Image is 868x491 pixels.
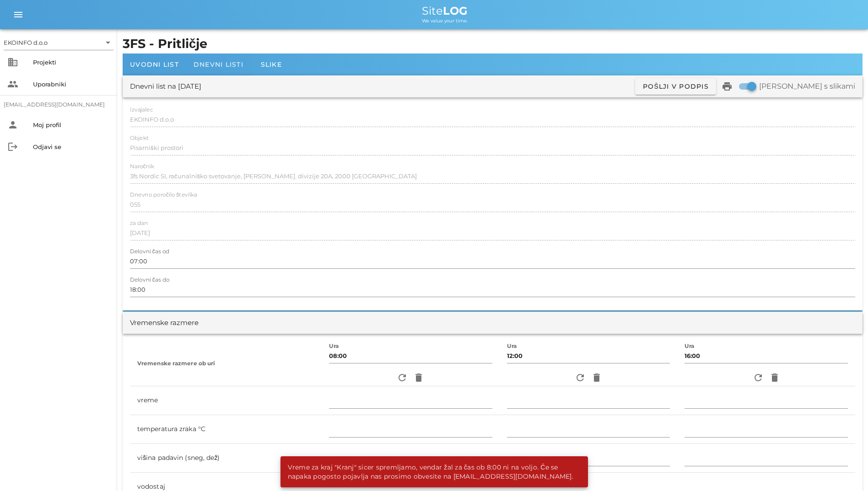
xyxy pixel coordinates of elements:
[507,343,517,350] label: Ura
[130,341,322,386] th: Vremenske razmere ob uri
[33,59,110,66] div: Projekti
[130,60,179,69] span: Uvodni list
[769,372,780,383] i: delete
[642,82,709,91] span: Pošlji v podpis
[413,372,424,383] i: delete
[759,82,855,91] label: [PERSON_NAME] s slikami
[4,38,48,47] div: EKOINFO d.o.o
[280,456,584,487] div: Vreme za kraj "Kranj" sicer spremljamo, vendar žal za čas ob 8:00 ni na voljo. Če se napaka pogos...
[443,4,468,17] b: LOG
[130,277,169,283] label: Delovni čas do
[194,60,243,69] span: Dnevni listi
[422,18,468,24] span: We value your time.
[7,79,18,90] i: people
[822,447,868,491] iframe: Chat Widget
[130,318,199,328] div: Vremenske razmere
[130,81,201,92] div: Dnevni list na [DATE]
[7,57,18,68] i: business
[753,372,764,383] i: refresh
[130,163,154,170] label: Naročnik
[130,444,322,473] td: višina padavin (sneg, dež)
[102,37,113,48] i: arrow_drop_down
[130,248,169,255] label: Delovni čas od
[33,143,110,150] div: Odjavi se
[685,343,695,350] label: Ura
[722,81,733,92] i: print
[123,35,863,53] h1: 3FS - Pritličje
[4,35,113,50] div: EKOINFO d.o.o
[7,141,18,152] i: logout
[422,4,468,17] span: Site
[130,386,322,415] td: vreme
[130,220,148,227] label: za dan
[33,80,110,88] div: Uporabniki
[33,121,110,128] div: Moj profil
[130,415,322,444] td: temperatura zraka °C
[575,372,586,383] i: refresh
[822,447,868,491] div: Pripomoček za klepet
[130,107,153,113] label: Izvajalec
[635,78,716,95] button: Pošlji v podpis
[591,372,602,383] i: delete
[397,372,408,383] i: refresh
[130,192,197,198] label: Dnevno poročilo številka
[7,119,18,130] i: person
[329,343,339,350] label: Ura
[261,60,282,69] span: Slike
[13,9,24,20] i: menu
[130,135,149,142] label: Objekt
